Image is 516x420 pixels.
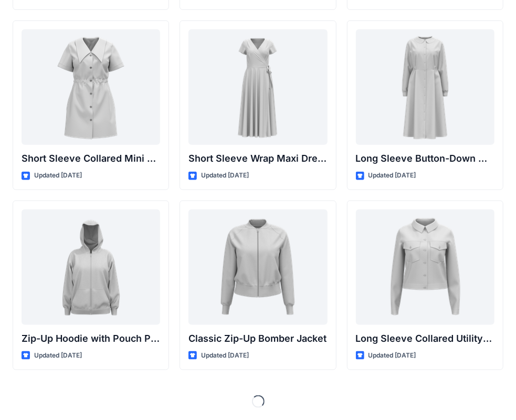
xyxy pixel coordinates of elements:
[356,29,494,145] a: Long Sleeve Button-Down Midi Dress
[188,29,327,145] a: Short Sleeve Wrap Maxi Dress
[356,331,494,346] p: Long Sleeve Collared Utility Jacket
[201,350,249,361] p: Updated [DATE]
[22,209,160,325] a: Zip-Up Hoodie with Pouch Pockets
[368,350,416,361] p: Updated [DATE]
[356,209,494,325] a: Long Sleeve Collared Utility Jacket
[201,170,249,181] p: Updated [DATE]
[34,350,82,361] p: Updated [DATE]
[368,170,416,181] p: Updated [DATE]
[22,151,160,166] p: Short Sleeve Collared Mini Dress with Drawstring Waist
[188,331,327,346] p: Classic Zip-Up Bomber Jacket
[188,209,327,325] a: Classic Zip-Up Bomber Jacket
[188,151,327,166] p: Short Sleeve Wrap Maxi Dress
[34,170,82,181] p: Updated [DATE]
[22,331,160,346] p: Zip-Up Hoodie with Pouch Pockets
[356,151,494,166] p: Long Sleeve Button-Down Midi Dress
[22,29,160,145] a: Short Sleeve Collared Mini Dress with Drawstring Waist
